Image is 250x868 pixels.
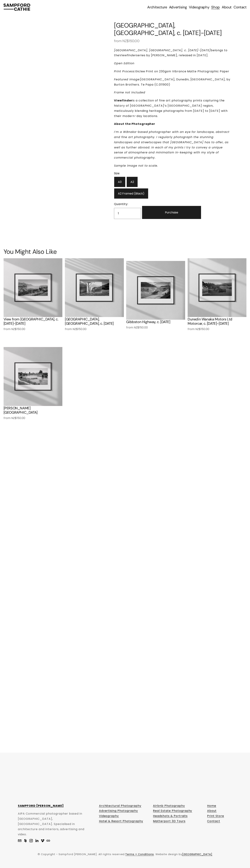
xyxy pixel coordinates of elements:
a: Print Store [207,814,224,819]
label: A2 [127,177,138,187]
div: [PERSON_NAME][GEOGRAPHIC_DATA] [4,406,62,415]
a: Sampford Cathie [35,839,39,842]
a: Gibbston Highway, c. 1912 [126,261,185,330]
a: SAMPFORD [PERSON_NAME] [18,803,64,809]
p: is a collection of fine art photography prints capturing the history of [GEOGRAPHIC_DATA]’s [GEOG... [114,98,232,119]
strong: About the Photographer [114,122,155,126]
span: Architecture [147,5,167,9]
p: AIPA Commercial photographer based in [GEOGRAPHIC_DATA], [GEOGRAPHIC_DATA]. Specialised in archit... [18,811,88,837]
em: Open Edition [114,61,134,65]
em: Viewfinder [119,53,136,57]
em: Print Process: [114,69,135,73]
h2: You Might Also Like [4,248,247,255]
a: Houzz [24,839,27,842]
a: About [207,808,217,814]
img: Sampford Cathie Photo + Video [4,4,30,11]
div: from NZ$150.00 [114,39,232,43]
em: [GEOGRAPHIC_DATA], [GEOGRAPHIC_DATA], c. [DATE]-[DATE] [114,48,211,52]
p: belongs to the series by [PERSON_NAME], released in [DATE]. [114,48,232,58]
div: from NZ$150.00 [4,327,62,331]
div: from NZ$150.00 [126,325,170,330]
em: Frame not included [114,90,145,94]
a: Shop [211,5,220,10]
div: Dunedin Wanaka Motors Ltd Motorcar, c. [DATE]-[DATE] [188,317,246,326]
button: Purchase [142,206,201,219]
p: Giclee Print on 230gsm Vibrance Matte Photographic Paper [114,69,232,74]
a: Contact [234,5,246,10]
label: A3 [114,177,125,187]
a: folder dropdown [147,5,167,10]
div: from NZ$150.00 [4,416,62,420]
a: Architectural Photography [99,803,141,809]
div: from NZ$150.00 [65,327,124,331]
a: About [222,5,232,10]
a: Videography [99,814,119,819]
em: I’m a Wānaka-based photographer with an eye for landscape, abstract and fine art photography. I r... [114,130,229,160]
strong: Viewfinder [114,98,132,103]
a: Albert Town River Crossing [4,347,62,421]
input: Quantity [114,208,141,219]
a: Videography [189,5,209,10]
a: Contact [207,819,220,824]
a: Real Estate Photography [153,808,192,814]
span: Advertising [169,5,187,9]
a: [GEOGRAPHIC_DATA] [182,852,212,857]
a: URL [46,839,50,842]
a: sam@sampfordcathie.com [18,839,21,842]
a: Terms + Conditions [125,852,154,857]
a: Advertising Photography [99,808,138,814]
div: View from [GEOGRAPHIC_DATA], c. [DATE]-[DATE] [4,317,62,326]
strong: SAMPFORD [PERSON_NAME] [18,804,64,808]
a: Fernhill, Queenstown, c. 1926 [65,258,124,332]
span: [GEOGRAPHIC_DATA], Dunedin, [GEOGRAPHIC_DATA], by Burton Brothers. Te Papa (C.011900) [114,77,230,87]
a: folder dropdown [169,5,187,10]
div: [GEOGRAPHIC_DATA], [GEOGRAPHIC_DATA], c. [DATE] [65,317,124,326]
div: Size: [114,171,173,176]
a: Sampford Cathie [29,839,33,842]
label: Quantity: [114,202,141,207]
a: Airbnb Photography [153,803,185,809]
h1: [GEOGRAPHIC_DATA], [GEOGRAPHIC_DATA], c. [DATE]-[DATE] [114,22,232,37]
a: Sampford Cathie [41,839,44,842]
a: View from Wānaka Hill Lookout, c. 1900-1930 [4,258,62,332]
em: Sample image not to scale. [114,164,158,168]
a: Matterport 3D Tours [153,819,185,824]
a: Hotel & Resort Photography [99,819,143,824]
span: [GEOGRAPHIC_DATA] [182,852,212,856]
span: Purchase [165,210,178,215]
label: A2 Framed (Black) [114,188,148,199]
div: Gallery [18,22,104,172]
p: © Copyright - Sampford [PERSON_NAME]. All rights reserved. . Website design by [18,852,232,857]
div: from NZ$150.00 [188,327,246,331]
a: Headshots & Portraits [153,814,187,819]
em: Featured Image: [114,77,140,81]
div: Gibbston Highway, c. [DATE] [126,320,170,324]
a: Home [207,803,216,809]
a: Dunedin Wanaka Motors Ltd Motorcar, c. 1925-1930 [188,258,246,332]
